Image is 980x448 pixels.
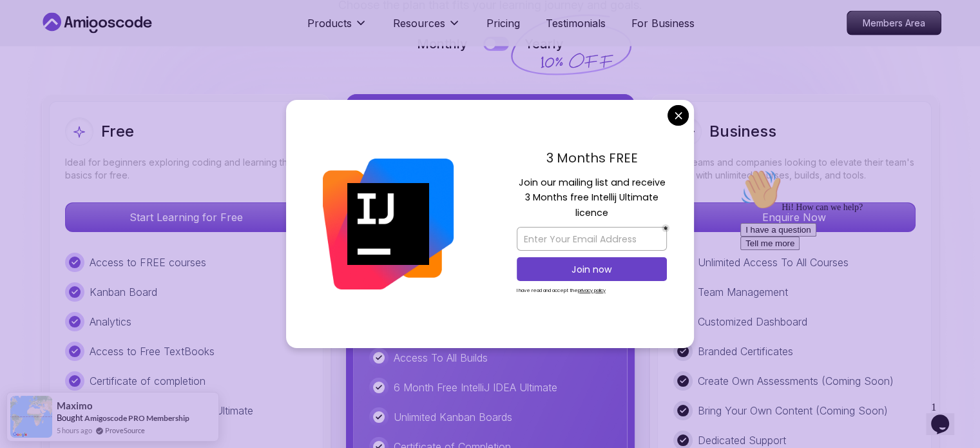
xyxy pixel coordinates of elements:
img: provesource social proof notification image [10,396,52,438]
p: Ideal for beginners exploring coding and learning the basics for free. [65,156,307,182]
p: Access To All Builds [394,350,488,365]
a: Testimonials [546,15,606,31]
div: 👋Hi! How can we help?I have a questionTell me more [5,5,237,86]
p: Create Own Assessments (Coming Soon) [698,373,894,389]
a: Pricing [486,15,520,31]
iframe: chat widget [735,164,967,390]
a: Start Learning for Free [65,211,307,224]
span: Hi! How can we help? [5,39,128,48]
button: I have a question [5,59,81,73]
p: Start Learning for Free [66,203,307,231]
span: Maximo [57,400,93,411]
p: Access to Free TextBooks [90,344,215,359]
a: ProveSource [105,425,145,436]
p: Branded Certificates [698,344,793,359]
img: :wave: [5,5,46,46]
p: Analytics [90,314,131,329]
button: Products [307,15,367,41]
h2: Business [709,121,776,142]
p: Bring Your Own Content (Coming Soon) [698,403,888,418]
p: Resources [393,15,445,31]
p: Team Management [698,284,788,300]
a: Amigoscode PRO Membership [84,413,189,423]
a: For Business [631,15,695,31]
p: Customized Dashboard [698,314,807,329]
a: Members Area [847,11,941,35]
p: Certificate of completion [90,373,206,389]
p: 6 Month Free IntelliJ IDEA Ultimate [394,380,557,395]
p: Kanban Board [90,284,157,300]
h2: Free [101,121,134,142]
p: Products [307,15,352,31]
p: For teams and companies looking to elevate their team's skills with unlimited courses, builds, an... [673,156,916,182]
span: 5 hours ago [57,425,92,436]
span: Bought [57,413,83,423]
p: Members Area [847,12,941,35]
button: Resources [393,15,461,41]
button: Tell me more [5,73,64,86]
p: Unlimited Access To All Courses [698,255,849,270]
p: Unlimited Kanban Boards [394,409,512,425]
iframe: chat widget [926,396,967,435]
p: Access to FREE courses [90,255,206,270]
p: Dedicated Support [698,433,786,448]
button: Start Learning for Free [65,202,307,232]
